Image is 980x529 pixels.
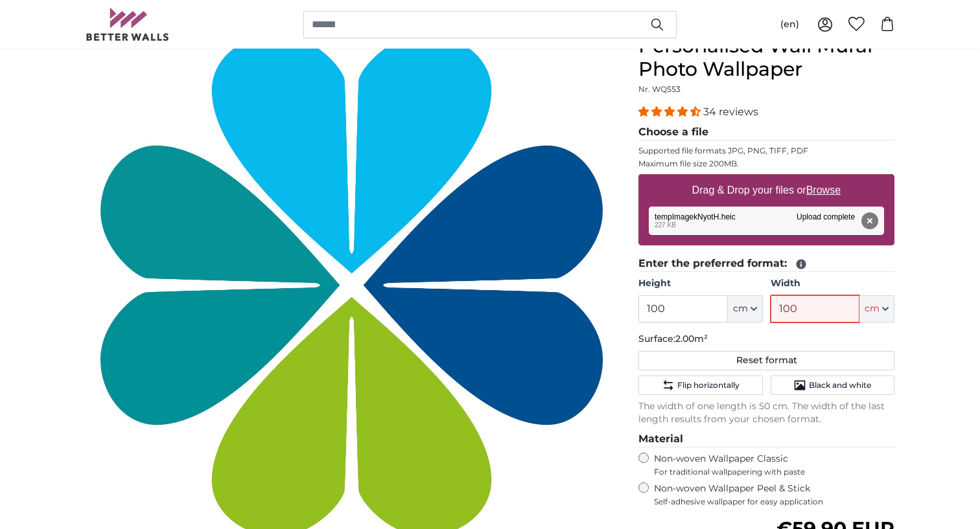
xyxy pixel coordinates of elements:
legend: Enter the preferred format: [638,256,894,272]
h1: Personalised Wall Mural Photo Wallpaper [638,34,894,81]
span: For traditional wallpapering with paste [654,467,894,477]
label: Drag & Drop your files or [687,177,846,203]
p: Supported file formats JPG, PNG, TIFF, PDF [638,146,894,156]
span: 4.32 stars [638,106,703,118]
span: 34 reviews [703,106,758,118]
button: Flip horizontally [638,376,762,395]
label: Width [771,277,894,290]
span: 2.00m² [675,333,708,344]
span: cm [733,302,748,315]
u: Browse [806,185,841,196]
p: Maximum file size 200MB. [638,159,894,169]
span: Black and white [809,380,871,390]
span: cm [865,302,880,315]
button: cm [728,295,763,322]
button: Black and white [771,376,894,395]
label: Non-woven Wallpaper Classic [654,453,894,477]
span: Flip horizontally [677,380,740,390]
span: Self-adhesive wallpaper for easy application [654,497,894,507]
button: cm [859,295,894,322]
button: Reset format [638,351,894,370]
span: Nr. WQ553 [638,84,681,94]
label: Non-woven Wallpaper Peel & Stick [654,482,894,507]
legend: Material [638,431,894,447]
legend: Choose a file [638,124,894,141]
p: Surface: [638,333,894,346]
button: (en) [770,13,810,36]
img: Betterwalls [86,8,170,41]
label: Height [638,277,762,290]
p: The width of one length is 50 cm. The width of the last length results from your chosen format. [638,400,894,426]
